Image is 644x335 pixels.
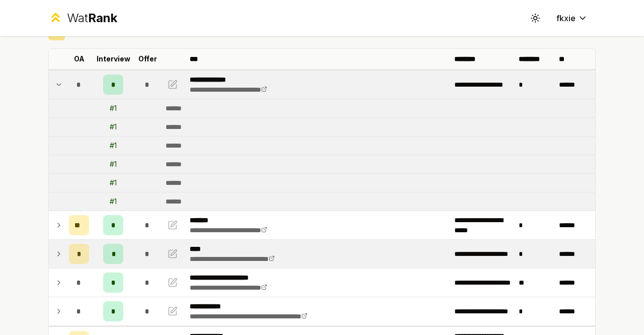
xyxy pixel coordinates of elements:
[110,178,117,188] div: # 1
[67,10,117,26] div: Wat
[110,122,117,132] div: # 1
[556,12,576,24] span: fkxie
[138,54,157,64] p: Offer
[110,159,117,169] div: # 1
[48,10,117,26] a: WatRank
[110,141,117,151] div: # 1
[97,54,130,64] p: Interview
[110,103,117,113] div: # 1
[110,196,117,207] div: # 1
[74,54,85,64] p: OA
[88,11,117,25] span: Rank
[548,9,596,27] button: fkxie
